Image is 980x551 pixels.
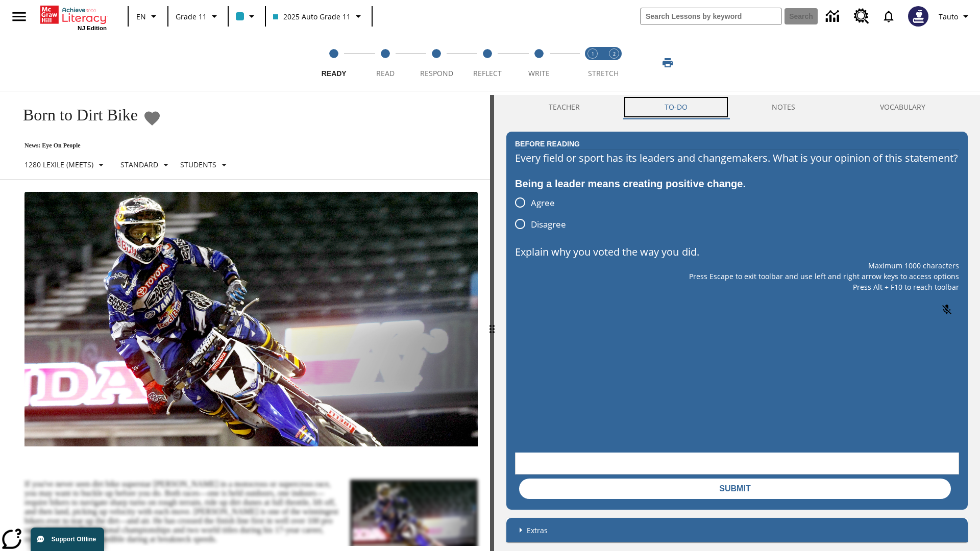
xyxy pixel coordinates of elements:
[171,7,225,26] button: Grade: Grade 11, Select a grade
[52,536,96,543] span: Support Offline
[494,95,980,551] div: activity
[8,8,145,19] body: Explain why you voted the way you did. Maximum 1000 characters Press Alt + F10 to reach toolbar P...
[322,69,347,78] span: Ready
[176,156,234,174] button: Select Student
[820,3,848,31] a: Data Center
[506,95,622,119] button: Teacher
[40,4,107,31] div: Home
[592,51,594,57] text: 1
[143,109,161,127] button: Add to Favorites - Born to Dirt Bike
[515,150,959,166] div: Every field or sport has its leaders and changemakers. What is your opinion of this statement?
[376,68,395,78] span: Read
[651,54,684,72] button: Print
[407,35,466,91] button: Respond step 3 of 5
[509,35,569,91] button: Write step 5 of 5
[116,156,176,174] button: Scaffolds, Standard
[420,68,453,78] span: Respond
[515,138,580,149] h2: Before Reading
[838,95,968,119] button: VOCABULARY
[458,35,517,91] button: Reflect step 4 of 5
[848,3,875,30] a: Resource Center, Will open in new tab
[132,7,164,26] button: Language: EN, Select a language
[176,11,207,22] span: Grade 11
[515,192,574,235] div: poll
[578,35,607,91] button: Stretch Read step 1 of 2
[588,68,619,78] span: STRETCH
[515,176,959,192] div: Being a leader means creating positive change.
[527,525,548,536] p: Extras
[528,68,550,78] span: Write
[120,159,158,170] p: Standard
[12,106,138,124] h1: Born to Dirt Bike
[473,68,502,78] span: Reflect
[641,8,781,24] input: search field
[31,528,104,551] button: Support Offline
[515,271,959,282] p: Press Escape to exit toolbar and use left and right arrow keys to access options
[939,11,958,22] span: Tauto
[232,7,262,26] button: Class color is light blue. Change class color
[24,192,478,447] img: Motocross racer James Stewart flies through the air on his dirt bike.
[935,7,976,26] button: Profile/Settings
[355,35,414,91] button: Read step 2 of 5
[531,196,555,210] span: Agree
[613,51,616,57] text: 2
[531,218,566,231] span: Disagree
[875,3,902,30] a: Notifications
[599,35,629,91] button: Stretch Respond step 2 of 2
[24,159,93,170] p: 1280 Lexile (Meets)
[269,7,369,26] button: Class: 2025 Auto Grade 11, Select your class
[515,260,959,271] p: Maximum 1000 characters
[4,2,34,32] button: Open side menu
[506,95,968,119] div: Instructional Panel Tabs
[78,25,107,31] span: NJ Edition
[622,95,730,119] button: TO-DO
[20,156,111,174] button: Select Lexile, 1280 Lexile (Meets)
[304,35,363,91] button: Ready step 1 of 5
[273,11,351,22] span: 2025 Auto Grade 11
[136,11,146,22] span: EN
[730,95,838,119] button: NOTES
[180,159,216,170] p: Students
[490,95,494,551] div: Press Enter or Spacebar and then press right and left arrow keys to move the slider
[515,282,959,292] p: Press Alt + F10 to reach toolbar
[935,297,959,322] button: Click to activate and allow voice recognition
[908,6,928,27] img: Avatar
[515,244,959,260] p: Explain why you voted the way you did.
[519,479,951,499] button: Submit
[506,518,968,542] div: Extras
[902,3,935,30] button: Select a new avatar
[12,142,234,149] p: News: Eye On People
